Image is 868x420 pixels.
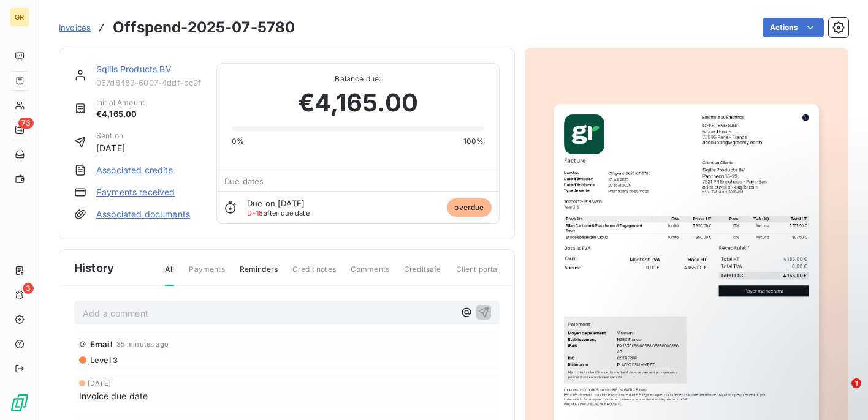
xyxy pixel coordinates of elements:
[298,84,418,121] span: €4,165.00
[247,209,264,217] span: D+18
[404,264,441,285] span: Creditsafe
[96,164,173,176] a: Associated credits
[79,389,148,402] span: Invoice due date
[96,141,125,154] span: [DATE]
[74,260,114,276] span: History
[10,393,29,413] img: Logo LeanPay
[165,264,174,286] span: All
[59,21,91,34] a: Invoices
[23,283,34,294] span: 3
[447,198,491,217] span: overdue
[826,378,856,408] iframe: Intercom live chat
[232,73,484,84] span: Balance due:
[89,355,118,365] span: Level 3
[96,64,172,74] a: Sqills Products BV
[623,301,868,387] iframe: Intercom notifications message
[463,136,484,147] span: 100%
[10,7,29,27] div: GR
[247,209,310,217] span: after due date
[224,176,264,186] span: Due dates
[351,264,389,285] span: Comments
[292,264,336,285] span: Credit notes
[18,118,34,129] span: 73
[240,264,278,285] span: Reminders
[96,130,125,141] span: Sent on
[247,198,305,208] span: Due on [DATE]
[90,339,113,349] span: Email
[763,18,824,37] button: Actions
[116,340,169,348] span: 35 minutes ago
[232,136,244,147] span: 0%
[59,23,91,32] span: Invoices
[96,208,190,220] a: Associated documents
[96,97,145,108] span: Initial Amount
[113,17,295,39] h3: Offspend-2025-07-5780
[96,108,145,121] span: €4,165.00
[851,378,861,388] span: 1
[189,264,224,285] span: Payments
[96,186,175,198] a: Payments received
[96,78,202,88] span: 067d8483-6007-4ddf-bc9f-c9ed10628bb3
[456,264,500,285] span: Client portal
[88,380,111,387] span: [DATE]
